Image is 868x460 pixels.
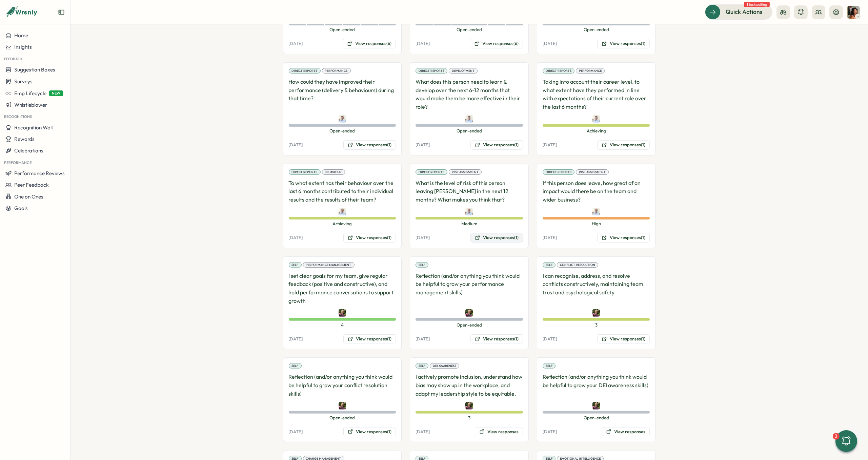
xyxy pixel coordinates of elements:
[289,373,396,398] p: Reflection (and/or anything you think would be helpful to grow your conflict resolution skills)
[543,221,650,227] span: High
[543,78,650,111] p: Taking into account their career level, to what extent have they performed in line with expectati...
[543,142,557,148] p: [DATE]
[543,235,557,241] p: [DATE]
[470,140,523,150] button: View responses(1)
[602,427,650,437] button: View responses
[597,233,650,243] button: View responses(1)
[465,208,473,215] img: Thomas Clark
[14,90,46,97] span: Emp Lifecycle
[289,322,396,328] span: 4
[14,102,47,108] span: Whistleblower
[289,27,396,33] span: Open-ended
[416,262,428,268] div: Self
[58,9,65,16] button: Expand sidebar
[847,6,860,19] img: Viveca Riley
[416,336,430,342] p: [DATE]
[416,429,430,435] p: [DATE]
[416,128,523,134] span: Open-ended
[303,262,355,268] div: Performance Management
[726,7,763,16] span: Quick Actions
[543,41,557,47] p: [DATE]
[543,363,556,369] div: Self
[289,169,321,175] div: Direct Reports
[416,373,523,398] p: I actively promote inclusion, understand how bias may show up in the workplace, and adapt my lead...
[289,221,396,227] span: Achieving
[543,68,574,74] div: Direct Reports
[557,262,598,268] div: Conflict Resolution
[339,402,346,410] img: Marco Anholts
[322,68,351,74] div: Performance
[416,235,430,241] p: [DATE]
[343,334,396,344] button: View responses(1)
[592,402,600,410] img: Marco Anholts
[289,415,396,421] span: Open-ended
[543,272,650,305] p: I can recognise, address, and resolve conflicts constructively, maintaining team trust and psycho...
[449,169,482,175] div: Risk Assessment
[343,140,396,150] button: View responses(1)
[592,309,600,317] img: Marco Anholts
[430,363,459,369] div: DEI Awareness
[14,205,28,211] span: Goals
[49,90,63,96] span: NEW
[835,430,857,452] button: 3
[416,27,523,33] span: Open-ended
[339,208,346,215] img: Thomas Clark
[543,415,650,421] span: Open-ended
[14,32,28,39] span: Home
[833,433,840,440] div: 3
[543,262,556,268] div: Self
[322,169,345,175] div: Behaviour
[289,336,303,342] p: [DATE]
[14,193,43,200] span: One on Ones
[592,115,600,123] img: Thomas Clark
[343,39,396,48] button: View responses(6)
[470,39,523,48] button: View responses(6)
[475,427,523,437] button: View responses
[416,363,428,369] div: Self
[543,322,650,328] span: 3
[14,78,33,85] span: Surveys
[597,140,650,150] button: View responses(1)
[744,2,770,7] span: 1 task waiting
[416,179,523,204] p: What is the level of risk of this person leaving [PERSON_NAME] in the next 12 months? What makes ...
[14,182,49,188] span: Peer Feedback
[14,66,55,73] span: Suggestion Boxes
[339,309,346,317] img: Marco Anholts
[289,262,302,268] div: Self
[289,128,396,134] span: Open-ended
[543,373,650,398] p: Reflection (and/or anything you think would be helpful to grow your DEI awareness skills)
[543,27,650,33] span: Open-ended
[465,309,473,317] img: Marco Anholts
[465,115,473,123] img: Thomas Clark
[416,68,447,74] div: Direct Reports
[465,402,473,410] img: Marco Anholts
[339,115,346,123] img: Thomas Clark
[289,78,396,111] p: How could they have improved their performance (delivery & behaviours) during that time?
[576,68,605,74] div: Performance
[416,41,430,47] p: [DATE]
[543,128,650,134] span: Achieving
[416,78,523,111] p: What does this person need to learn & develop over the next 6-12 months that would make them be m...
[597,39,650,48] button: View responses(1)
[416,272,523,305] p: Reflection (and/or anything you think would be helpful to grow your performance management skills)
[416,415,523,421] span: 3
[14,44,32,50] span: Insights
[470,233,523,243] button: View responses(1)
[14,147,43,154] span: Celebrations
[343,427,396,437] button: View responses(1)
[416,142,430,148] p: [DATE]
[289,179,396,204] p: To what extent has their behaviour over the last 6 months contributed to their individual results...
[543,179,650,204] p: If this person does leave, how great of an impact would there be on the team and wider business?
[705,4,772,19] button: Quick Actions
[289,41,303,47] p: [DATE]
[289,68,321,74] div: Direct Reports
[449,68,478,74] div: Development
[576,169,609,175] div: Risk Assessment
[289,363,302,369] div: Self
[416,221,523,227] span: Medium
[289,235,303,241] p: [DATE]
[470,334,523,344] button: View responses(1)
[14,124,53,131] span: Recognition Wall
[592,208,600,215] img: Thomas Clark
[289,272,396,305] p: I set clear goals for my team, give regular feedback (positive and constructive), and hold perfor...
